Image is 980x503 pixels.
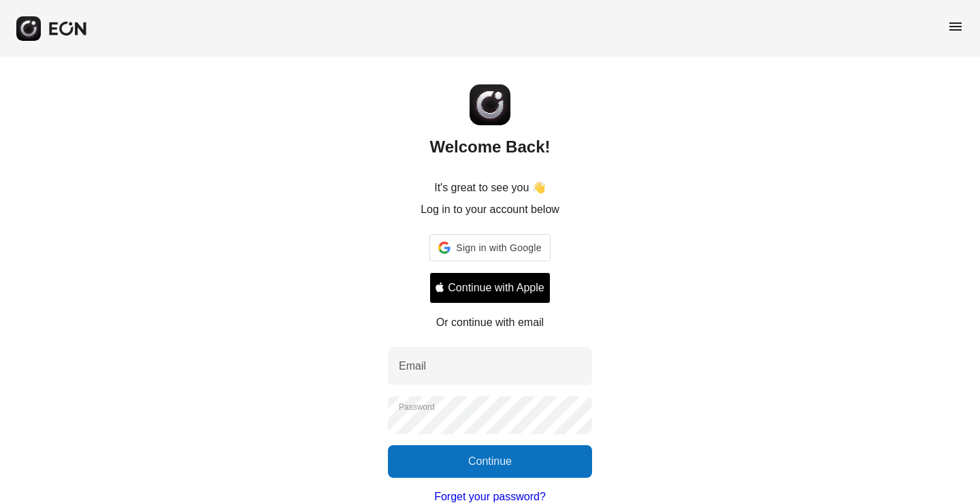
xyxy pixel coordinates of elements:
[430,136,551,158] h2: Welcome Back!
[429,272,550,304] button: Signin with apple ID
[434,180,546,196] p: It's great to see you 👋
[399,358,426,374] label: Email
[399,402,435,412] label: Password
[947,18,964,35] span: menu
[421,201,559,218] p: Log in to your account below
[436,314,544,331] p: Or continue with email
[456,240,541,256] span: Sign in with Google
[429,234,550,261] div: Sign in with Google
[388,445,592,478] button: Continue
